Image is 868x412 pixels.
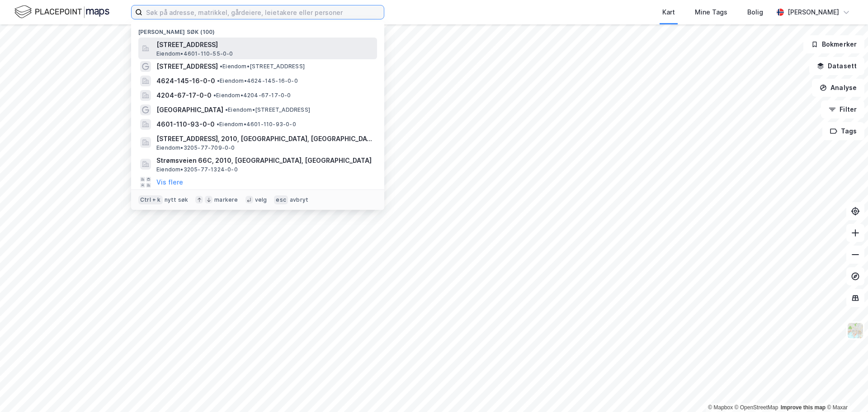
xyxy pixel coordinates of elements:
span: Strømsveien 66C, 2010, [GEOGRAPHIC_DATA], [GEOGRAPHIC_DATA] [156,155,373,166]
span: Eiendom • 4601-110-55-0-0 [156,50,233,57]
div: Bolig [747,7,763,18]
div: [PERSON_NAME] [788,7,839,18]
span: Eiendom • [STREET_ADDRESS] [225,106,310,114]
span: Eiendom • 4204-67-17-0-0 [213,92,291,99]
div: nytt søk [165,196,189,204]
a: OpenStreetMap [735,404,778,411]
img: Z [847,322,864,339]
img: logo.f888ab2527a4732fd821a326f86c7f29.svg [14,4,109,20]
button: Analyse [812,79,864,97]
span: Eiendom • 4601-110-93-0-0 [217,121,296,128]
div: Kontrollprogram for chat [823,369,868,412]
span: • [217,77,220,84]
span: 4624-145-16-0-0 [156,76,215,86]
span: 4204-67-17-0-0 [156,90,212,101]
input: Søk på adresse, matrikkel, gårdeiere, leietakere eller personer [142,5,384,19]
div: esc [274,195,288,204]
div: Mine Tags [695,7,727,18]
div: markere [214,196,238,204]
span: Eiendom • 4624-145-16-0-0 [217,77,298,85]
div: [PERSON_NAME] søk (100) [131,21,384,38]
span: 4601-110-93-0-0 [156,119,215,130]
span: [GEOGRAPHIC_DATA] [156,104,223,115]
a: Improve this map [781,404,826,411]
iframe: Chat Widget [823,369,868,412]
div: velg [255,196,267,204]
span: Eiendom • [STREET_ADDRESS] [220,63,305,70]
div: avbryt [290,196,308,204]
span: [STREET_ADDRESS], 2010, [GEOGRAPHIC_DATA], [GEOGRAPHIC_DATA] [156,133,373,144]
button: Filter [821,100,864,118]
span: • [220,63,222,70]
span: • [213,92,216,99]
span: • [217,121,219,128]
button: Tags [822,122,864,140]
span: Eiendom • 3205-77-709-0-0 [156,144,235,152]
span: • [225,106,228,113]
span: [STREET_ADDRESS] [156,39,373,50]
button: Bokmerker [803,35,864,53]
button: Datasett [809,57,864,75]
button: Vis flere [156,177,183,188]
a: Mapbox [708,404,733,411]
div: Ctrl + k [138,195,163,204]
span: [STREET_ADDRESS] [156,61,218,72]
div: Kart [662,7,675,18]
span: Eiendom • 3205-77-1324-0-0 [156,166,238,173]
